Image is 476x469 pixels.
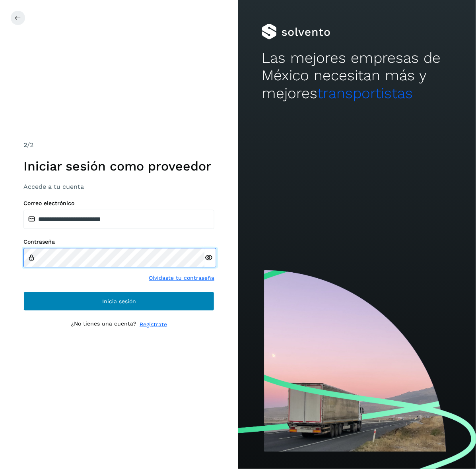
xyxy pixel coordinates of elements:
[23,292,214,311] button: Inicia sesión
[23,200,214,207] label: Correo electrónico
[140,320,167,329] a: Regístrate
[71,320,136,329] p: ¿No tienes una cuenta?
[317,85,413,102] span: transportistas
[149,274,214,282] a: Olvidaste tu contraseña
[23,140,214,150] div: /2
[102,298,136,304] span: Inicia sesión
[23,141,27,149] span: 2
[23,238,214,245] label: Contraseña
[23,159,214,174] h1: Iniciar sesión como proveedor
[262,49,452,102] h2: Las mejores empresas de México necesitan más y mejores
[23,183,214,190] h3: Accede a tu cuenta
